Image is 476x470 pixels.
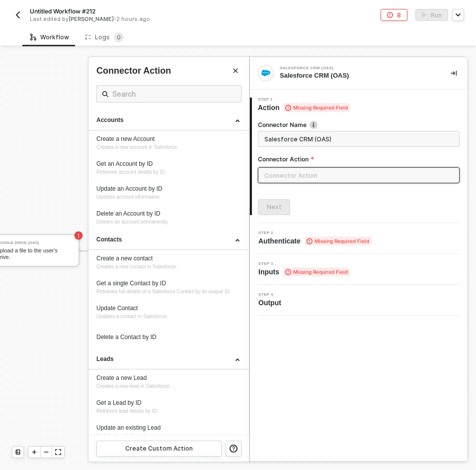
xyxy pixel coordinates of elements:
span: Step 3 [258,262,350,266]
span: Output [258,298,285,308]
div: Accounts [96,116,241,124]
div: Get an Account by ID [96,160,241,168]
button: Create Custom Action [96,441,222,457]
img: icon-info [310,121,317,129]
div: Delete an Account by ID [96,210,241,218]
span: icon-search [102,90,108,98]
label: Connector Action [258,155,460,163]
input: Search [112,88,226,100]
input: Connector Action [258,167,460,183]
span: Missing Required Field [283,103,350,112]
button: Close [230,65,241,77]
input: Enter description [264,133,451,144]
div: Create a new contact [96,254,241,263]
span: icon-error-page [387,12,393,18]
span: Missing Required Field [283,267,350,276]
div: Create a new Lead [96,374,241,382]
span: Step 1 [258,98,350,102]
div: Workflow [30,33,69,41]
span: Step 2 [258,231,371,235]
button: 8 [381,9,407,21]
div: Contacts [96,235,241,244]
div: Create Custom Action [125,445,193,453]
span: icon-collapse-right [451,70,457,76]
div: Logs [85,32,124,42]
span: Retrieves full details of a Salesforce Contact by its unique ID. [96,289,231,294]
button: back [12,9,24,21]
span: [PERSON_NAME] [69,15,114,22]
div: Connector Action [96,65,241,77]
div: Step 1Action Missing Required FieldConnector Nameicon-infoConnector ActionNext [250,98,468,215]
div: Salesforce CRM (OAS) [280,66,429,70]
div: Salesforce CRM (OAS) [280,71,435,80]
span: icon-expand [55,449,61,455]
div: Get a Lead by ID [96,399,241,407]
span: Step 4 [258,293,285,297]
div: Last edited by - 2 hours ago [30,15,215,23]
span: icon-play [31,449,37,455]
div: Create a new Account [96,135,241,143]
span: Retrieves lead details by ID. [96,408,159,414]
span: Deletes an account permanently. [96,219,168,225]
div: 8 [397,11,401,19]
div: Update an Account by ID [96,185,241,193]
div: Get a single Contact by ID [96,279,241,288]
div: Update Contact [96,304,241,313]
button: Next [258,199,290,215]
sup: 0 [114,32,124,42]
img: integration-icon [261,69,270,78]
span: icon-minus [43,449,49,455]
label: Connector Name [258,120,460,129]
div: Delete a Contact by ID [96,333,241,342]
span: Creates a new contact in Salesforce. [96,264,177,269]
button: activateRun [415,9,448,21]
div: Update an existing Lead [96,424,241,432]
span: Authenticate [258,236,371,246]
span: Missing Required Field [305,236,371,245]
span: Updates lead information. [96,433,153,439]
div: Leads [96,355,241,363]
span: Updates a contact in Salesforce. [96,314,168,319]
span: Creates a new account in Salesforce. [96,144,179,150]
span: Untitled Workflow #212 [30,7,95,15]
span: Creates a new lead in Salesforce. [96,383,171,389]
span: Updates account information. [96,194,161,200]
img: back [14,11,22,19]
span: Retrieves account details by ID. [96,169,166,175]
span: Inputs [258,267,350,277]
span: Action [258,103,350,113]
